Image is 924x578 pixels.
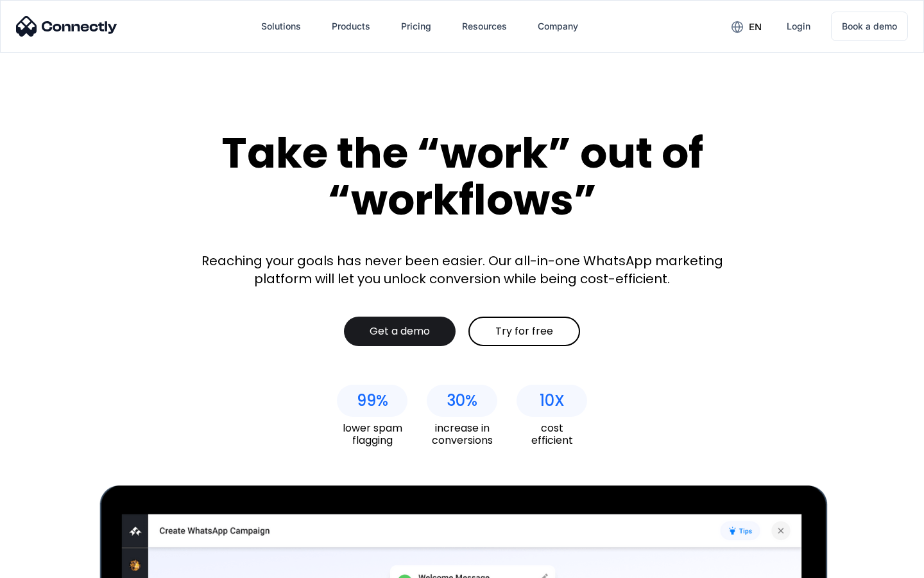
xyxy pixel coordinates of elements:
[193,252,732,288] div: Reaching your goals has never been easier. Our all-in-one WhatsApp marketing platform will let yo...
[370,325,430,338] div: Get a demo
[749,18,762,36] div: en
[495,325,553,338] div: Try for free
[261,17,301,35] div: Solutions
[26,556,77,574] ul: Language list
[344,317,456,346] a: Get a demo
[447,392,477,410] div: 30%
[517,422,587,446] div: cost efficient
[401,17,431,35] div: Pricing
[776,11,821,42] a: Login
[831,12,908,41] a: Book a demo
[787,17,810,35] div: Login
[391,11,441,42] a: Pricing
[173,130,751,223] div: Take the “work” out of “workflows”
[16,16,117,37] img: Connectly Logo
[357,392,388,410] div: 99%
[427,422,497,446] div: increase in conversions
[337,422,407,446] div: lower spam flagging
[468,317,580,346] a: Try for free
[332,17,370,35] div: Products
[13,556,77,574] aside: Language selected: English
[538,17,578,35] div: Company
[462,17,507,35] div: Resources
[540,392,565,410] div: 10X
